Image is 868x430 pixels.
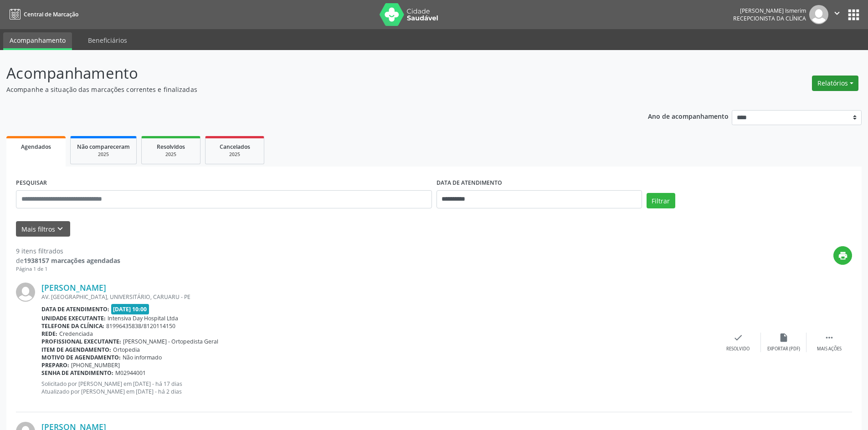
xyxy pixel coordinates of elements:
a: Acompanhamento [3,32,72,50]
span: [PERSON_NAME] - Ortopedista Geral [123,338,218,345]
img: img [16,283,35,302]
div: Mais ações [817,346,842,352]
b: Preparo: [41,361,69,369]
span: Recepcionista da clínica [733,15,806,22]
b: Item de agendamento: [41,346,111,354]
button: apps [846,7,862,23]
b: Unidade executante: [41,314,106,322]
i:  [832,8,842,18]
div: 2025 [148,151,194,158]
p: Ano de acompanhamento [648,110,729,121]
a: Central de Marcação [6,7,78,22]
div: Exportar (PDF) [767,346,800,352]
span: Resolvidos [157,143,185,151]
span: Não informado [123,354,162,361]
b: Motivo de agendamento: [41,354,121,361]
i: check [733,333,743,343]
b: Rede: [41,330,57,338]
span: Agendados [21,143,51,151]
button: print [833,246,852,265]
label: DATA DE ATENDIMENTO [437,176,502,190]
div: Resolvido [726,346,750,352]
p: Solicitado por [PERSON_NAME] em [DATE] - há 17 dias Atualizado por [PERSON_NAME] em [DATE] - há 2... [41,380,715,395]
span: [PHONE_NUMBER] [71,361,120,369]
div: 2025 [77,151,130,158]
a: [PERSON_NAME] [41,283,106,293]
span: Central de Marcação [24,10,78,18]
button: Mais filtroskeyboard_arrow_down [16,221,70,237]
strong: 1938157 marcações agendadas [24,256,120,265]
label: PESQUISAR [16,176,47,190]
span: Ortopedia [113,346,140,354]
b: Senha de atendimento: [41,369,113,377]
p: Acompanhamento [6,62,605,85]
div: AV. [GEOGRAPHIC_DATA], UNIVERSITÁRIO, CARUARU - PE [41,293,715,301]
span: Credenciada [59,330,93,338]
b: Profissional executante: [41,338,121,345]
span: Cancelados [220,143,250,151]
span: 81996435838/8120114150 [106,322,175,330]
i: insert_drive_file [779,333,789,343]
button:  [828,5,846,24]
i: print [838,251,848,261]
span: Intensiva Day Hospital Ltda [108,314,178,322]
i: keyboard_arrow_down [55,224,65,234]
div: 9 itens filtrados [16,246,120,256]
div: 2025 [212,151,257,158]
i:  [824,333,834,343]
img: img [809,5,828,24]
span: Não compareceram [77,143,130,151]
button: Relatórios [812,76,858,91]
span: [DATE] 10:00 [111,304,149,314]
p: Acompanhe a situação das marcações correntes e finalizadas [6,85,605,94]
div: [PERSON_NAME] Ismerim [733,7,806,15]
span: M02944001 [115,369,146,377]
b: Telefone da clínica: [41,322,104,330]
b: Data de atendimento: [41,305,109,313]
button: Filtrar [647,193,675,208]
div: de [16,256,120,265]
a: Beneficiários [82,32,134,48]
div: Página 1 de 1 [16,265,120,273]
